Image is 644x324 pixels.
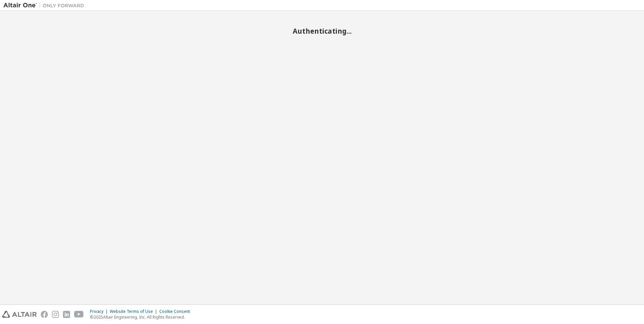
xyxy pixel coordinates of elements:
[74,311,84,318] img: youtube.svg
[159,309,194,314] div: Cookie Consent
[52,311,59,318] img: instagram.svg
[3,2,88,9] img: Altair One
[90,309,110,314] div: Privacy
[3,27,641,35] h2: Authenticating...
[90,314,194,320] p: © 2025 Altair Engineering, Inc. All Rights Reserved.
[63,311,70,318] img: linkedin.svg
[2,311,37,318] img: altair_logo.svg
[110,309,159,314] div: Website Terms of Use
[41,311,48,318] img: facebook.svg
